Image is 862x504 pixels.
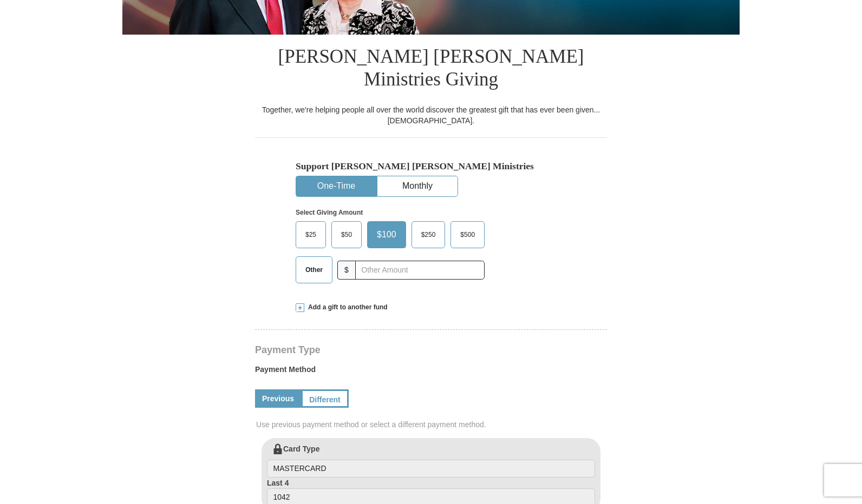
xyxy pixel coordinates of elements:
[267,460,595,478] input: Card Type
[296,161,566,172] h5: Support [PERSON_NAME] [PERSON_NAME] Ministries
[256,419,608,430] span: Use previous payment method or select a different payment method.
[336,227,357,243] span: $50
[337,261,356,280] span: $
[416,227,441,243] span: $250
[267,443,595,478] label: Card Type
[255,364,607,380] label: Payment Method
[355,261,485,280] input: Other Amount
[255,104,607,126] div: Together, we're helping people all over the world discover the greatest gift that has ever been g...
[371,227,402,243] span: $100
[300,262,328,278] span: Other
[296,176,376,196] button: One-Time
[255,346,607,354] h4: Payment Type
[377,176,458,196] button: Monthly
[455,227,480,243] span: $500
[255,35,607,104] h1: [PERSON_NAME] [PERSON_NAME] Ministries Giving
[296,209,363,216] strong: Select Giving Amount
[255,389,301,408] a: Previous
[304,303,388,312] span: Add a gift to another fund
[301,389,349,408] a: Different
[300,227,322,243] span: $25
